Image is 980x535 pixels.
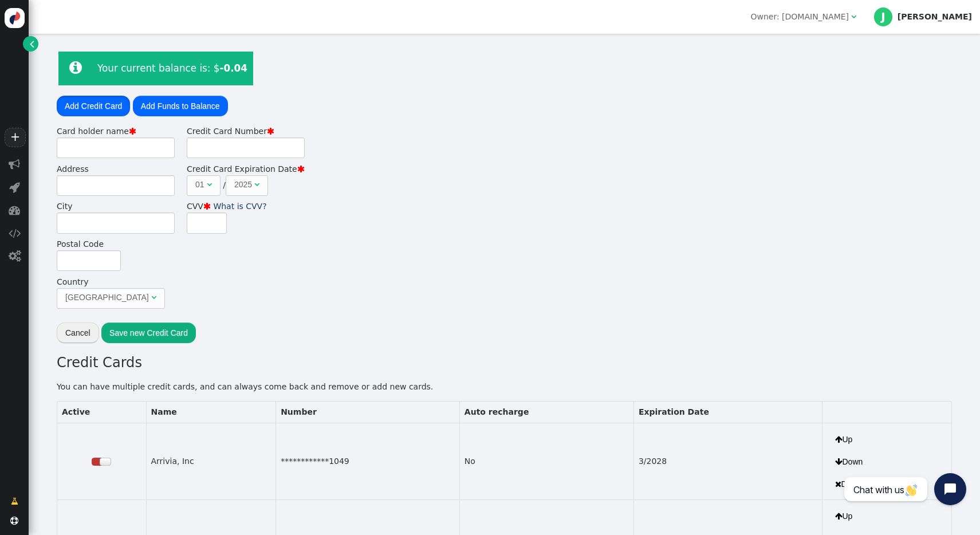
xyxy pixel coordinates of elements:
[57,96,130,116] a: Add Credit Card
[187,163,305,175] div: Credit Card Expiration Date
[187,125,305,137] div: Credit Card Number
[57,352,952,373] h3: Credit Cards
[151,293,156,301] span: 
[57,200,175,213] div: City
[57,125,175,137] div: Card holder name
[133,96,228,116] a: Add Funds to Balance
[57,137,175,158] input: Card holder name
[9,204,20,216] span: 
[5,128,25,147] a: +
[297,165,305,173] span: 
[93,53,253,84] td: Your current balance is: $
[57,381,952,393] p: You can have multiple credit cards, and can always come back and remove or add new cards.
[57,175,175,196] input: Address
[827,506,861,526] button: Up
[187,137,305,158] input: Credit Card Number
[57,163,175,175] div: Address
[30,38,34,50] span: 
[213,202,266,211] a: What is CVV?
[3,491,26,512] a: 
[851,13,856,21] span: 
[57,322,99,343] button: Cancel
[459,423,633,500] td: No
[57,402,146,423] th: Active
[69,60,82,75] span: 
[65,292,149,304] div: [GEOGRAPHIC_DATA]
[275,402,459,423] th: Number
[187,200,305,213] div: CVV
[146,423,276,500] td: Arrivia, Inc
[267,127,274,135] span: 
[11,495,18,508] span: 
[146,402,276,423] th: Name
[57,238,175,250] div: Postal Code
[203,202,211,210] span: 
[234,179,252,191] div: 2025
[835,480,841,488] span: 
[9,159,20,170] span: 
[9,182,20,193] span: 
[459,402,633,423] th: Auto recharge
[633,402,822,423] th: Expiration Date
[10,517,18,525] span: 
[195,179,204,191] div: 01
[220,62,247,74] b: -0.04
[827,428,861,449] button: Up
[129,127,136,135] span: 
[9,227,21,239] span: 
[898,12,972,22] div: [PERSON_NAME]
[101,322,196,343] button: Save new Credit Card
[57,250,121,271] input: Postal Code
[835,512,843,520] span: 
[827,474,872,494] button: Delete
[57,213,175,233] input: City
[207,180,212,188] span: 
[750,11,849,23] div: Owner: [DOMAIN_NAME]
[223,180,268,190] label: /
[874,7,892,26] div: J
[254,180,259,188] span: 
[827,451,871,472] button: Down
[633,423,822,500] td: 3/2028
[57,276,175,288] div: Country
[835,435,843,443] span: 
[23,36,38,52] a: 
[835,458,843,466] span: 
[187,213,227,233] input: CVV What is CVV?
[9,250,21,262] span: 
[5,8,25,28] img: logo-icon.svg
